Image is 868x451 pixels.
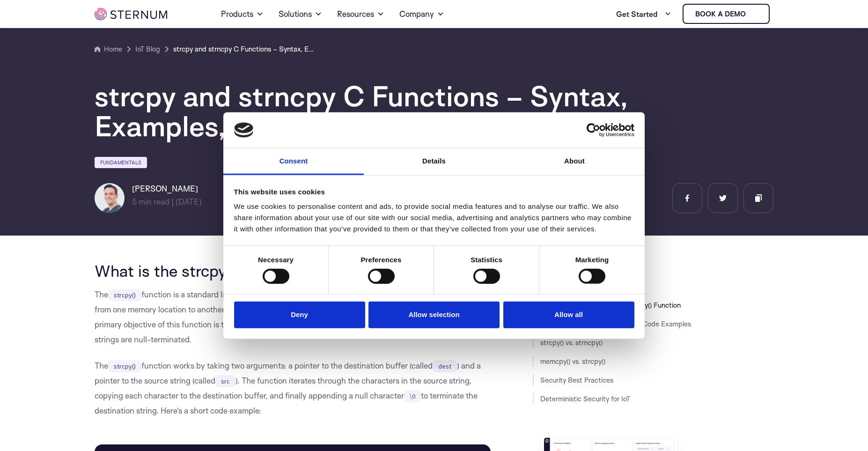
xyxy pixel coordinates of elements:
[95,157,147,168] a: Fundamentals
[683,4,770,24] a: Book a demo
[95,44,122,55] a: Home
[575,256,609,264] strong: Marketing
[616,5,671,23] a: Get Started
[337,1,384,27] a: Resources
[433,360,457,372] code: dest
[221,1,264,27] a: Products
[132,197,174,207] span: min read |
[132,197,137,207] span: 5
[135,44,160,55] a: IoT Blog
[234,186,634,198] div: This website uses cookies
[234,123,254,138] img: logo
[368,302,500,328] button: Allow selection
[95,81,656,141] h1: strcpy and strncpy C Functions – Syntax, Examples, and Security Best Practices
[95,287,491,347] p: The function is a standard library function in the C programming language, designed to copy strin...
[364,148,504,175] a: Details
[552,123,634,137] a: Usercentrics Cookiebot - opens in a new window
[215,375,235,387] code: src
[234,201,634,235] div: We use cookies to personalise content and ads, to provide social media features and to analyse ou...
[173,44,314,55] a: strcpy and strncpy C Functions – Syntax, Examples, and Security Best Practices
[540,338,603,347] a: strcpy() vs. strncpy()
[176,197,202,207] span: [DATE]
[234,302,365,328] button: Deny
[540,376,613,384] a: Security Best Practices
[750,10,757,18] img: sternum iot
[504,148,645,175] a: About
[540,357,605,366] a: memcpy() vs. strcpy()
[258,256,294,264] strong: Necessary
[279,1,322,27] a: Solutions
[533,262,773,269] h3: JUMP TO SECTION
[95,262,491,280] h2: What is the strcpy() Function?
[361,256,402,264] strong: Preferences
[223,148,364,175] a: Consent
[404,390,421,402] code: \0
[471,256,502,264] strong: Statistics
[108,360,141,372] code: strcpy()
[95,358,491,418] p: The function works by taking two arguments: a pointer to the destination buffer (called ) and a p...
[540,394,630,403] a: Deterministic Security for IoT
[95,183,125,213] img: Igal Zeifman
[503,302,634,328] button: Allow all
[399,1,444,27] a: Company
[132,183,202,194] h6: [PERSON_NAME]
[95,8,167,20] img: sternum iot
[108,289,141,301] code: strcpy()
